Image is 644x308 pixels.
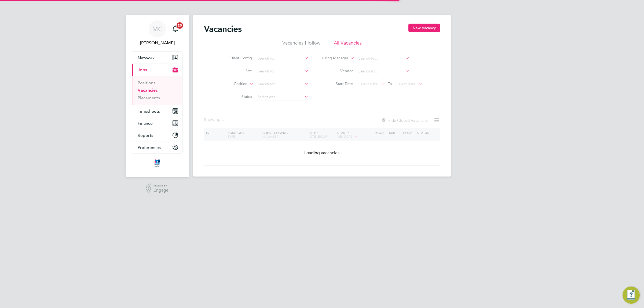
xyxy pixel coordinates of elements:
[132,76,182,105] div: Jobs
[204,24,242,34] h2: Vacancies
[322,81,353,86] label: Start Date
[256,68,309,75] input: Search for...
[357,68,409,75] input: Search for...
[256,55,309,62] input: Search for...
[386,80,393,87] span: To
[408,24,440,32] button: New Vacancy
[153,159,161,167] img: itsconstruction-logo-retina.png
[334,40,362,49] li: All Vacancies
[217,81,247,87] label: Position
[132,64,182,76] button: Jobs
[138,133,153,138] span: Reports
[204,117,225,123] div: Showing
[381,118,428,123] label: Hide Closed Vacancies
[132,159,182,167] a: Go to home page
[138,109,160,114] span: Timesheets
[138,121,153,126] span: Finance
[623,287,640,304] button: Engage Resource Center
[170,20,181,38] a: 20
[177,22,183,29] span: 20
[132,20,182,46] a: MC[PERSON_NAME]
[282,40,320,49] li: Vacancies I follow
[132,129,182,141] button: Reports
[221,94,252,99] label: Status
[132,52,182,64] button: Network
[358,82,378,86] span: Select date
[146,184,169,194] a: Powered byEngage
[132,40,182,46] span: Matthew Clark
[153,188,169,193] span: Engage
[152,25,163,32] span: MC
[221,117,224,122] span: ...
[221,56,252,60] label: Client Config
[322,68,353,73] label: Vendor
[256,80,309,88] input: Search for...
[138,95,160,100] a: Placements
[132,105,182,117] button: Timesheets
[126,15,189,177] nav: Main navigation
[153,184,169,188] span: Powered by
[132,141,182,153] button: Preferences
[138,88,158,93] a: Vacancies
[221,68,252,73] label: Site
[138,55,155,60] span: Network
[138,145,161,150] span: Preferences
[138,67,147,72] span: Jobs
[256,93,309,101] input: Select one
[317,56,348,61] label: Hiring Manager
[396,82,416,86] span: Select date
[138,80,155,85] a: Positions
[132,117,182,129] button: Finance
[357,55,409,62] input: Search for...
